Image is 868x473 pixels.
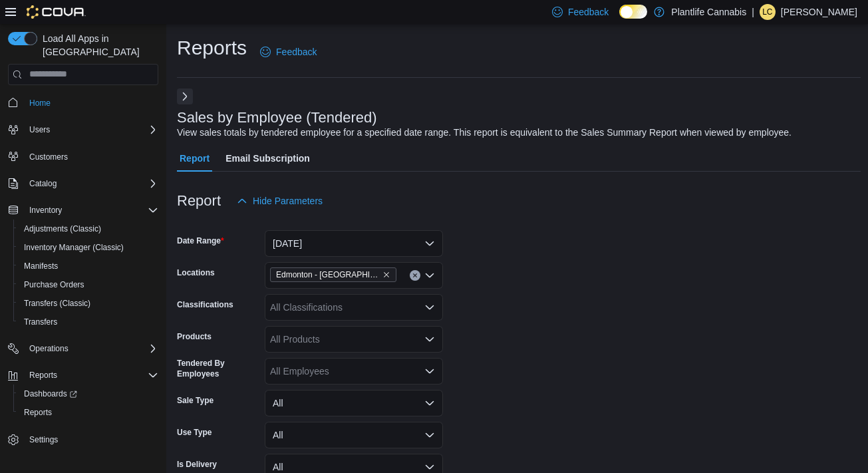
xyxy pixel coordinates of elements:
[29,343,69,354] span: Operations
[265,390,443,416] button: All
[13,313,164,331] button: Transfers
[29,98,51,108] span: Home
[177,459,217,470] label: Is Delivery
[253,194,323,208] span: Hide Parameters
[13,403,164,422] button: Reports
[424,366,435,377] button: Open list of options
[671,4,746,20] p: Plantlife Cannabis
[568,5,609,19] span: Feedback
[177,193,221,209] h3: Report
[3,93,164,112] button: Home
[24,317,57,327] span: Transfers
[24,367,63,383] button: Reports
[24,224,101,234] span: Adjustments (Classic)
[13,294,164,313] button: Transfers (Classic)
[19,314,158,330] span: Transfers
[24,94,158,111] span: Home
[424,302,435,313] button: Open list of options
[24,341,158,357] span: Operations
[13,220,164,238] button: Adjustments (Classic)
[19,386,82,402] a: Dashboards
[24,202,67,218] button: Inventory
[3,147,164,166] button: Customers
[760,4,776,20] div: Leigha Cardinal
[424,270,435,281] button: Open list of options
[177,88,193,104] button: Next
[19,404,57,420] a: Reports
[29,124,50,135] span: Users
[24,176,158,192] span: Catalog
[177,267,215,278] label: Locations
[3,339,164,358] button: Operations
[13,275,164,294] button: Purchase Orders
[24,279,84,290] span: Purchase Orders
[24,432,63,448] a: Settings
[19,239,129,255] a: Inventory Manager (Classic)
[762,4,772,20] span: LC
[19,221,106,237] a: Adjustments (Classic)
[29,434,58,445] span: Settings
[180,145,210,172] span: Report
[29,370,57,381] span: Reports
[781,4,857,20] p: [PERSON_NAME]
[410,270,420,281] button: Clear input
[29,205,62,216] span: Inventory
[19,258,63,274] a: Manifests
[19,277,158,293] span: Purchase Orders
[382,271,390,279] button: Remove Edmonton - Winterburn from selection in this group
[752,4,754,20] p: |
[24,242,124,253] span: Inventory Manager (Classic)
[13,238,164,257] button: Inventory Manager (Classic)
[19,386,158,402] span: Dashboards
[19,295,158,311] span: Transfers (Classic)
[19,295,96,311] a: Transfers (Classic)
[177,110,377,126] h3: Sales by Employee (Tendered)
[276,45,317,59] span: Feedback
[19,404,158,420] span: Reports
[177,236,224,246] label: Date Range
[3,201,164,220] button: Inventory
[24,202,158,218] span: Inventory
[265,230,443,257] button: [DATE]
[24,298,90,309] span: Transfers (Classic)
[24,367,158,383] span: Reports
[24,341,74,357] button: Operations
[255,39,322,65] a: Feedback
[3,174,164,193] button: Catalog
[24,122,55,138] button: Users
[19,314,63,330] a: Transfers
[13,385,164,403] a: Dashboards
[231,188,328,214] button: Hide Parameters
[3,120,164,139] button: Users
[13,257,164,275] button: Manifests
[24,261,58,271] span: Manifests
[19,277,90,293] a: Purchase Orders
[24,122,158,138] span: Users
[276,268,380,281] span: Edmonton - [GEOGRAPHIC_DATA]
[3,366,164,385] button: Reports
[27,5,86,19] img: Cova
[177,358,259,379] label: Tendered By Employees
[24,389,77,399] span: Dashboards
[424,334,435,345] button: Open list of options
[19,258,158,274] span: Manifests
[24,149,73,165] a: Customers
[177,427,212,438] label: Use Type
[270,267,396,282] span: Edmonton - Winterburn
[24,95,56,111] a: Home
[37,32,158,59] span: Load All Apps in [GEOGRAPHIC_DATA]
[619,5,647,19] input: Dark Mode
[29,152,68,162] span: Customers
[177,299,233,310] label: Classifications
[29,178,57,189] span: Catalog
[19,239,158,255] span: Inventory Manager (Classic)
[177,395,214,406] label: Sale Type
[24,148,158,165] span: Customers
[177,35,247,61] h1: Reports
[177,126,792,140] div: View sales totals by tendered employee for a specified date range. This report is equivalent to t...
[225,145,310,172] span: Email Subscription
[24,407,52,418] span: Reports
[24,176,62,192] button: Catalog
[19,221,158,237] span: Adjustments (Classic)
[177,331,212,342] label: Products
